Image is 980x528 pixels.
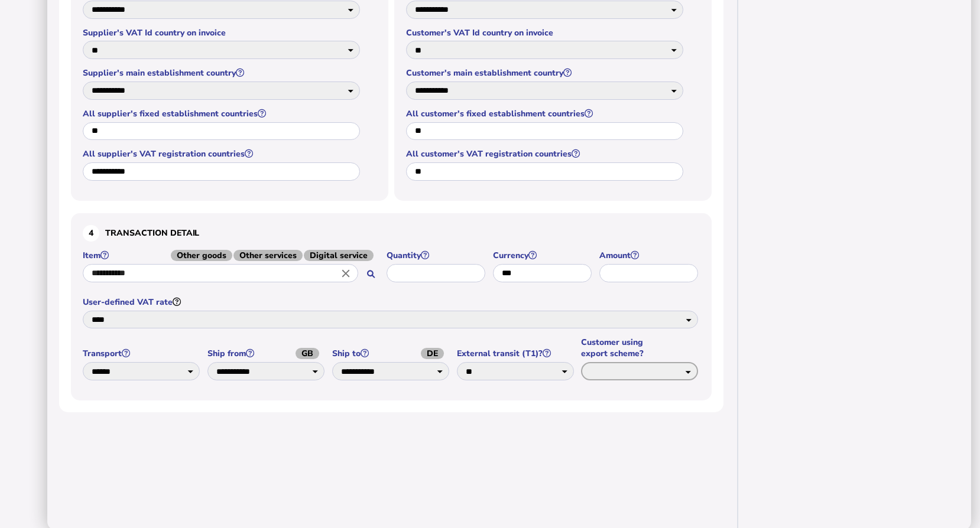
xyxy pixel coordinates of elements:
label: Supplier's VAT Id country on invoice [83,27,362,38]
label: Amount [599,250,700,261]
label: All customer's fixed establishment countries [406,108,685,119]
section: Define the item, and answer additional questions [71,213,712,400]
label: All supplier's VAT registration countries [83,148,362,159]
label: External transit (T1)? [457,348,576,359]
span: DE [421,348,444,359]
div: 4 [83,225,99,242]
label: Customer's main establishment country [406,67,685,79]
label: Quantity [387,250,487,261]
span: Digital service [304,250,374,261]
span: GB [296,348,319,359]
label: User-defined VAT rate [83,296,700,308]
h3: Transaction detail [83,225,700,242]
label: Customer's VAT Id country on invoice [406,27,685,38]
label: Ship to [332,348,451,359]
label: Currency [493,250,593,261]
span: Other goods [171,250,232,261]
label: All customer's VAT registration countries [406,148,685,159]
i: Close [339,266,352,279]
label: Supplier's main establishment country [83,67,362,79]
label: Item [83,250,381,261]
label: All supplier's fixed establishment countries [83,108,362,119]
label: Ship from [207,348,326,359]
label: Transport [83,348,202,359]
span: Other services [233,250,303,261]
label: Customer using export scheme? [581,337,700,359]
button: Search for an item by HS code or use natural language description [361,265,381,284]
